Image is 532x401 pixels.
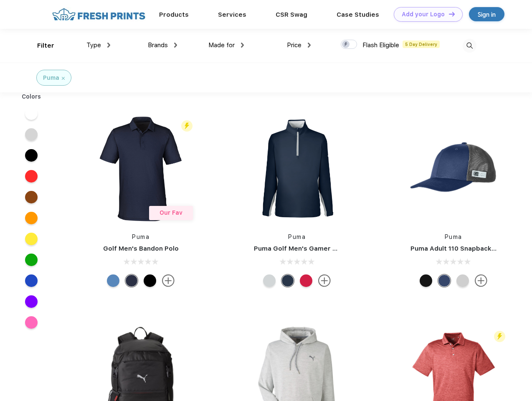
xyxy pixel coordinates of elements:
[103,245,179,252] a: Golf Men's Bandon Polo
[287,41,301,49] span: Price
[494,331,505,342] img: flash_active_toggle.svg
[50,7,148,22] img: fo%20logo%202.webp
[43,74,59,82] div: Puma
[15,92,48,101] div: Colors
[174,43,177,48] img: dropdown.png
[62,77,65,80] img: filter_cancel.svg
[403,41,440,48] span: 5 Day Delivery
[263,274,276,287] div: High Rise
[398,113,509,224] img: func=resize&h=266
[254,245,386,252] a: Puma Golf Men's Gamer Golf Quarter-Zip
[308,43,311,48] img: dropdown.png
[125,274,138,287] div: Navy Blazer
[478,10,496,19] div: Sign in
[85,113,196,224] img: func=resize&h=266
[276,11,307,18] a: CSR Swag
[107,274,119,287] div: Lake Blue
[148,41,168,49] span: Brands
[86,41,101,49] span: Type
[445,233,462,240] a: Puma
[160,209,182,216] span: Our Fav
[181,120,193,132] img: flash_active_toggle.svg
[469,7,504,21] a: Sign in
[288,233,306,240] a: Puma
[438,274,451,287] div: Peacoat with Qut Shd
[132,233,149,240] a: Puma
[241,43,244,48] img: dropdown.png
[144,274,156,287] div: Puma Black
[420,274,432,287] div: Pma Blk with Pma Blk
[362,41,399,49] span: Flash Eligible
[159,11,189,18] a: Products
[162,274,175,287] img: more.svg
[37,41,54,51] div: Filter
[318,274,331,287] img: more.svg
[475,274,487,287] img: more.svg
[107,43,110,48] img: dropdown.png
[463,39,476,53] img: desktop_search.svg
[241,113,352,224] img: func=resize&h=266
[281,274,294,287] div: Navy Blazer
[218,11,246,18] a: Services
[208,41,235,49] span: Made for
[300,274,312,287] div: Ski Patrol
[456,274,469,287] div: Quarry Brt Whit
[449,12,455,16] img: DT
[402,11,445,18] div: Add your Logo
